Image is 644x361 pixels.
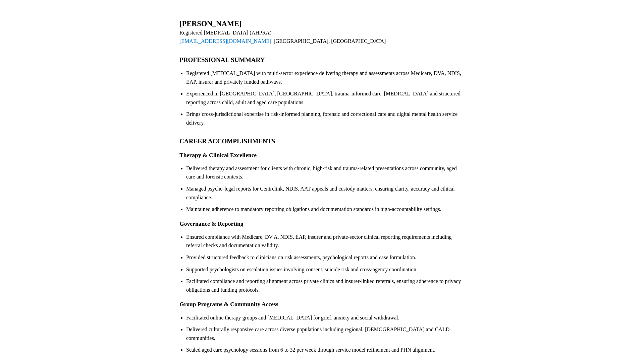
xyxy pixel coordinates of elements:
[186,253,465,262] li: Provided structured feedback to clinicians on risk assessments, psychological reports and case fo...
[186,265,465,274] li: Supported psychologists on escalation issues involving consent, suicide risk and cross-agency coo...
[186,233,465,250] li: Ensured compliance with Medicare, DV A, NDIS, EAP, insurer and private-sector clinical reporting ...
[179,38,271,44] a: [EMAIL_ADDRESS][DOMAIN_NAME]
[186,325,465,342] li: Delivered culturally responsive care across diverse populations including regional, [DEMOGRAPHIC_...
[179,220,465,227] h3: Governance & Reporting
[179,152,465,159] h3: Therapy & Clinical Excellence
[179,56,465,64] h2: PROFESSIONAL SUMMARY
[186,205,465,214] li: Maintained adherence to mandatory reporting obligations and documentation standards in high-accou...
[186,313,465,322] li: Facilitated online therapy groups and [MEDICAL_DATA] for grief, anxiety and social withdrawal.
[186,164,465,181] li: Delivered therapy and assessment for clients with chronic, high-risk and trauma-related presentat...
[179,137,465,145] h2: CAREER ACCOMPLISHMENTS
[186,69,465,86] li: Registered [MEDICAL_DATA] with multi-sector experience delivering therapy and assessments across ...
[186,277,465,294] li: Facilitated compliance and reporting alignment across private clinics and insurer-linked referral...
[186,110,465,127] li: Brings cross-jurisdictional expertise in risk-informed planning, forensic and correctional care a...
[179,19,465,28] h1: [PERSON_NAME]
[186,346,465,354] li: Scaled aged care psychology sessions from 6 to 32 per week through service model refinement and P...
[186,89,465,106] li: Experienced in [GEOGRAPHIC_DATA], [GEOGRAPHIC_DATA], trauma-informed care, [MEDICAL_DATA] and str...
[179,28,465,46] div: Registered [MEDICAL_DATA] (AHPRA) | [GEOGRAPHIC_DATA], [GEOGRAPHIC_DATA]
[179,301,465,308] h3: Group Programs & Community Access
[186,185,465,202] li: Managed psycho-legal reports for Centrelink, NDIS, AAT appeals and custody matters, ensuring clar...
